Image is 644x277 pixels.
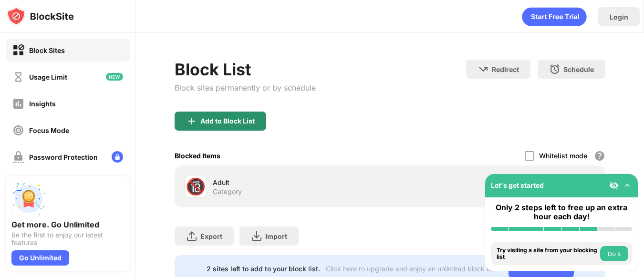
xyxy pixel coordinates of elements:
[609,181,619,190] img: eye-not-visible.svg
[213,187,242,196] div: Category
[623,181,632,190] img: omni-setup-toggle.svg
[497,247,598,261] div: Try visiting a site from your blocking list
[492,65,519,73] div: Redirect
[29,153,98,161] div: Password Protection
[213,177,390,187] div: Adult
[175,152,220,160] div: Blocked Items
[29,73,67,81] div: Usage Limit
[265,232,287,240] div: Import
[29,100,56,108] div: Insights
[12,124,24,136] img: focus-off.svg
[106,73,123,81] img: new-icon.svg
[11,231,124,246] div: Be the first to enjoy our latest features
[29,46,65,54] div: Block Sites
[112,151,123,163] img: lock-menu.svg
[200,232,222,240] div: Export
[7,7,74,26] img: logo-blocksite.svg
[326,265,497,273] div: Click here to upgrade and enjoy an unlimited block list.
[11,250,69,266] div: Go Unlimited
[200,117,255,125] div: Add to Block List
[563,65,594,73] div: Schedule
[29,126,69,134] div: Focus Mode
[491,203,632,221] div: Only 2 steps left to free up an extra hour each day!
[610,13,628,21] div: Login
[12,151,24,163] img: password-protection-off.svg
[12,71,24,83] img: time-usage-off.svg
[491,181,544,189] div: Let's get started
[11,182,46,216] img: push-unlimited.svg
[11,220,124,229] div: Get more. Go Unlimited
[12,44,24,56] img: block-on.svg
[175,83,316,92] div: Block sites permanently or by schedule
[207,265,320,273] div: 2 sites left to add to your block list.
[12,98,24,110] img: insights-off.svg
[539,152,587,160] div: Whitelist mode
[186,177,206,196] div: 🔞
[522,7,587,26] div: animation
[175,60,316,79] div: Block List
[600,246,628,261] button: Do it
